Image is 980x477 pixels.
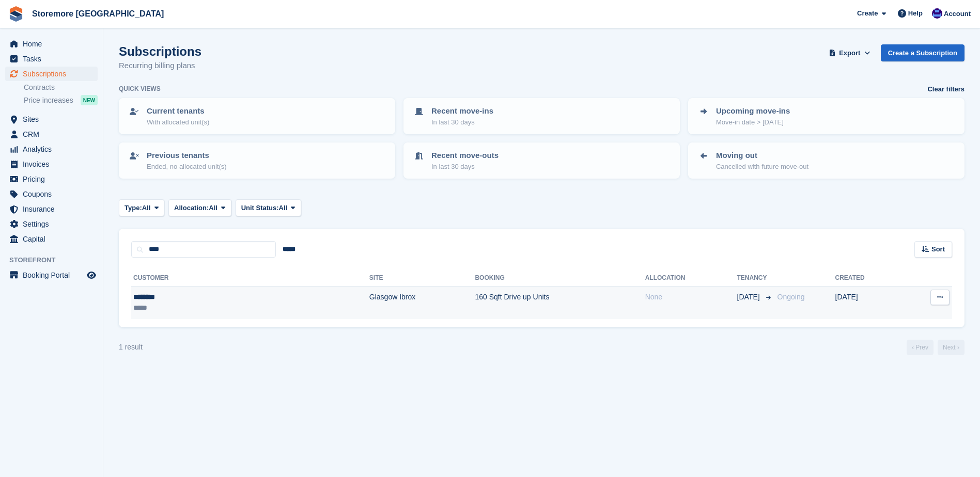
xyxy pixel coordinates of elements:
span: Price increases [24,96,73,105]
span: Help [908,8,923,19]
a: Price increases NEW [24,94,98,106]
a: menu [5,127,98,141]
button: Type: All [119,199,164,216]
p: Moving out [716,150,808,162]
a: Next [938,340,965,355]
p: Cancelled with future move-out [716,162,808,172]
th: Created [835,270,903,287]
p: In last 30 days [431,162,499,172]
span: Sites [23,112,85,126]
span: Create [857,8,878,19]
a: Recent move-ins In last 30 days [405,99,679,133]
p: Recurring billing plans [119,60,201,72]
th: Tenancy [737,270,773,287]
span: Insurance [23,202,85,216]
span: Analytics [23,142,85,156]
a: menu [5,187,98,201]
a: Current tenants With allocated unit(s) [120,99,394,133]
h1: Subscriptions [119,44,201,58]
img: stora-icon-8386f47178a22dfd0bd8f6a31ec36ba5ce8667c1dd55bd0f319d3a0aa187defe.svg [8,6,24,22]
span: Subscriptions [23,67,85,81]
a: menu [5,52,98,66]
button: Export [827,44,873,61]
span: CRM [23,127,85,141]
a: Contracts [24,83,98,92]
td: Glasgow Ibrox [369,287,475,319]
a: menu [5,112,98,126]
a: menu [5,142,98,156]
button: Allocation: All [168,199,231,216]
span: [DATE] [737,292,762,303]
span: Invoices [23,157,85,171]
a: Create a Subscription [881,44,965,61]
p: Previous tenants [147,150,227,162]
span: Ongoing [777,293,805,301]
a: menu [5,268,98,282]
p: Move-in date > [DATE] [716,117,790,128]
span: Type: [125,203,142,213]
a: menu [5,232,98,246]
span: Capital [23,232,85,246]
th: Allocation [645,270,737,287]
img: Angela [932,8,942,19]
span: Allocation: [174,203,209,213]
div: NEW [81,95,98,105]
nav: Page [905,340,967,355]
a: menu [5,217,98,231]
th: Customer [131,270,369,287]
p: With allocated unit(s) [147,117,209,128]
a: menu [5,67,98,81]
span: Unit Status: [241,203,279,213]
p: Ended, no allocated unit(s) [147,162,227,172]
a: Recent move-outs In last 30 days [405,144,679,178]
button: Unit Status: All [236,199,301,216]
h6: Quick views [119,84,161,93]
span: Export [839,48,860,58]
span: Storefront [9,255,103,265]
a: Preview store [85,269,98,281]
a: menu [5,172,98,186]
a: Previous [907,340,934,355]
span: Pricing [23,172,85,186]
span: Settings [23,217,85,231]
span: Tasks [23,52,85,66]
th: Site [369,270,475,287]
a: Previous tenants Ended, no allocated unit(s) [120,144,394,178]
span: Booking Portal [23,268,85,282]
a: menu [5,157,98,171]
span: All [142,203,151,213]
div: None [645,292,737,303]
a: Storemore [GEOGRAPHIC_DATA] [28,5,168,22]
th: Booking [475,270,645,287]
a: menu [5,202,98,216]
span: All [279,203,288,213]
span: Sort [931,244,945,255]
p: In last 30 days [431,117,493,128]
p: Recent move-ins [431,105,493,117]
a: Moving out Cancelled with future move-out [689,144,963,178]
p: Upcoming move-ins [716,105,790,117]
p: Recent move-outs [431,150,499,162]
span: All [209,203,217,213]
a: Upcoming move-ins Move-in date > [DATE] [689,99,963,133]
span: Coupons [23,187,85,201]
p: Current tenants [147,105,209,117]
td: 160 Sqft Drive up Units [475,287,645,319]
span: Home [23,37,85,51]
span: Account [944,9,971,19]
td: [DATE] [835,287,903,319]
a: Clear filters [927,84,965,94]
div: 1 result [119,342,143,353]
a: menu [5,37,98,51]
